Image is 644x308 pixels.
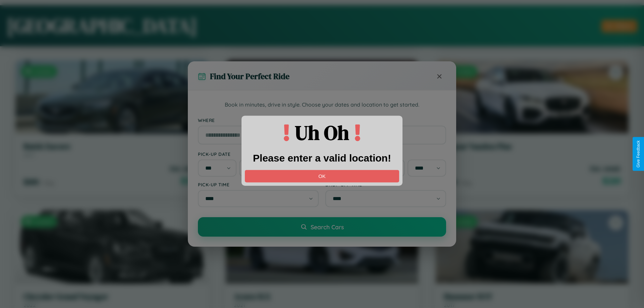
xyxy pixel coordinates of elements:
[311,223,344,231] span: Search Cars
[198,182,319,187] label: Pick-up Time
[325,151,446,157] label: Drop-off Date
[198,101,446,109] p: Book in minutes, drive in style. Choose your dates and location to get started.
[325,182,446,187] label: Drop-off Time
[210,71,289,82] h3: Find Your Perfect Ride
[198,151,319,157] label: Pick-up Date
[198,117,446,123] label: Where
